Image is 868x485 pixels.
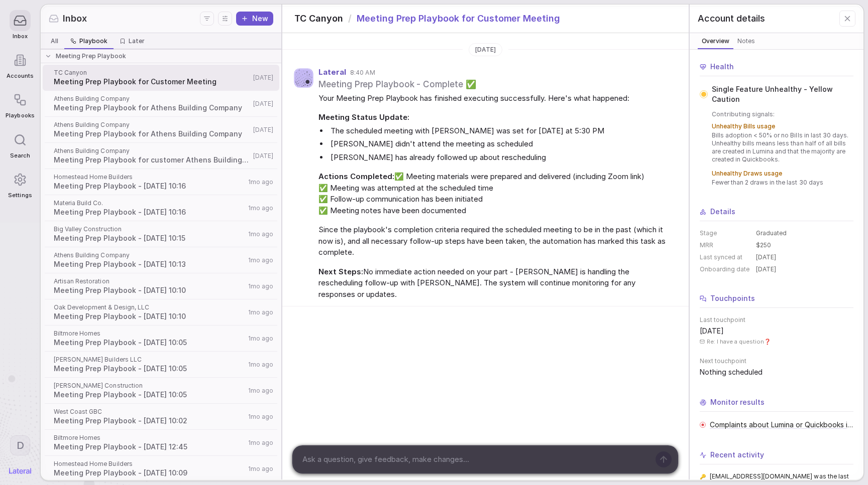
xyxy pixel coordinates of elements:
span: Athens Building Company [54,251,245,259]
span: All [51,37,58,45]
h2: Meeting Prep Playbook - Complete ✅ [318,78,672,91]
span: Health [710,62,734,72]
a: Athens Building CompanyMeeting Prep Playbook for customer Athens Building Company[DATE] [43,143,279,169]
span: Meeting Prep Playbook - [DATE] 10:16 [54,207,245,217]
a: [PERSON_NAME] Builders LLCMeeting Prep Playbook - [DATE] 10:051mo ago [43,352,279,378]
a: [PERSON_NAME] ConstructionMeeting Prep Playbook - [DATE] 10:051mo ago [43,378,279,404]
strong: Actions Completed: [318,172,394,181]
span: [DATE] [700,326,724,336]
a: Athens Building CompanyMeeting Prep Playbook for Athens Building Company[DATE] [43,91,279,117]
span: Meeting Prep Playbook for Customer Meeting [54,77,250,87]
span: Athens Building Company [54,147,250,155]
a: Oak Development & Design, LLCMeeting Prep Playbook - [DATE] 10:101mo ago [43,299,279,326]
span: West Coast GBC [54,408,245,416]
span: Playbooks [6,112,34,119]
span: Meeting Prep Playbook - [DATE] 10:13 [54,259,245,269]
a: Homestead Home BuildersMeeting Prep Playbook - [DATE] 10:161mo ago [43,169,279,195]
span: 1mo ago [248,256,273,264]
li: The scheduled meeting with [PERSON_NAME] was set for [DATE] at 5:30 PM [329,125,672,137]
span: Accounts [7,73,34,79]
span: [DATE] [253,100,273,108]
a: Materia Build Co.Meeting Prep Playbook - [DATE] 10:161mo ago [43,195,279,221]
span: 1mo ago [248,204,273,212]
span: [DATE] [756,253,776,261]
span: [DATE] [253,152,273,160]
span: Monitor results [710,397,765,407]
a: Athens Building CompanyMeeting Prep Playbook for Athens Building Company[DATE] [43,117,279,143]
span: [DATE] [475,46,496,54]
span: 1mo ago [248,387,273,395]
span: Meeting Prep Playbook [56,52,126,60]
button: Display settings [218,12,232,26]
span: Meeting Prep Playbook - [DATE] 10:05 [54,364,245,374]
a: Settings [6,164,34,204]
span: Meeting Prep Playbook - [DATE] 10:15 [54,233,245,243]
span: Next touchpoint [700,357,853,365]
dt: Last synced at [700,253,750,261]
span: Account details [698,12,765,25]
span: 1mo ago [248,439,273,447]
span: Meeting Prep Playbook for Customer Meeting [357,12,560,25]
span: 1mo ago [248,282,273,290]
span: Meeting Prep Playbook for customer Athens Building Company [54,155,250,165]
span: Meeting Prep Playbook - [DATE] 10:05 [54,338,245,348]
a: Big Valley ConstructionMeeting Prep Playbook - [DATE] 10:151mo ago [43,221,279,247]
span: Unhealthy Bills usage [712,122,853,130]
a: Inbox [6,5,34,45]
span: [DATE] [756,265,776,273]
span: D [17,439,24,452]
a: Biltmore HomesMeeting Prep Playbook - [DATE] 10:051mo ago [43,326,279,352]
span: 1mo ago [248,361,273,369]
img: Agent avatar [294,69,313,87]
span: Meeting Prep Playbook for Athens Building Company [54,129,250,139]
span: Big Valley Construction [54,225,245,233]
span: Athens Building Company [54,95,250,103]
span: Meeting Prep Playbook for Athens Building Company [54,103,250,113]
span: [PERSON_NAME] Builders LLC [54,356,245,364]
strong: Meeting Status Update: [318,112,409,122]
a: West Coast GBCMeeting Prep Playbook - [DATE] 10:021mo ago [43,404,279,430]
dt: MRR [700,241,750,249]
span: Materia Build Co. [54,199,245,207]
span: Lateral [318,68,346,77]
span: 1mo ago [248,413,273,421]
span: Last touchpoint [700,316,853,324]
span: Re: I have a question❓ [707,338,771,345]
a: Homestead Home BuildersMeeting Prep Playbook - [DATE] 10:091mo ago [43,456,279,482]
span: Search [10,152,30,159]
dt: Onboarding date [700,265,750,273]
div: Meeting Prep Playbook [39,49,283,63]
span: Nothing scheduled [700,367,853,377]
a: Complaints about Lumina or Quickbooks in in-app comments [710,420,853,430]
span: [DATE] [253,74,273,82]
strong: Next Steps: [318,267,363,276]
span: Since the playbook's completion criteria required the scheduled meeting to be in the past (which ... [318,224,672,258]
span: Oak Development & Design, LLC [54,303,245,311]
span: No immediate action needed on your part - [PERSON_NAME] is handling the rescheduling follow-up wi... [318,266,672,300]
span: 1mo ago [248,308,273,316]
span: Fewer than 2 draws in the last 30 days [712,179,823,187]
span: Your Meeting Prep Playbook has finished executing successfully. Here's what happened: [318,93,672,104]
span: TC Canyon [54,69,250,77]
span: Athens Building Company [54,121,250,129]
li: [PERSON_NAME] didn't attend the meeting as scheduled [329,138,672,150]
span: Meeting Prep Playbook - [DATE] 10:02 [54,416,245,426]
span: Overview [700,36,731,46]
span: [DATE] [253,126,273,134]
span: Biltmore Homes [54,330,245,338]
a: Playbooks [6,84,34,124]
span: Inbox [63,12,87,25]
span: 1mo ago [248,465,273,473]
span: Meeting Prep Playbook - [DATE] 12:45 [54,442,245,452]
span: Meeting Prep Playbook - [DATE] 10:16 [54,181,245,191]
span: Meeting Prep Playbook - [DATE] 10:10 [54,311,245,321]
li: [PERSON_NAME] has already followed up about rescheduling [329,152,672,164]
span: ✅ Meeting materials were prepared and delivered (including Zoom link) ✅ Meeting was attempted at ... [318,171,672,216]
span: 1mo ago [248,230,273,238]
a: Athens Building CompanyMeeting Prep Playbook - [DATE] 10:131mo ago [43,247,279,273]
a: Accounts [6,45,34,84]
span: 1mo ago [248,178,273,186]
span: Recent activity [710,450,764,460]
span: 1mo ago [248,335,273,343]
span: Biltmore Homes [54,434,245,442]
